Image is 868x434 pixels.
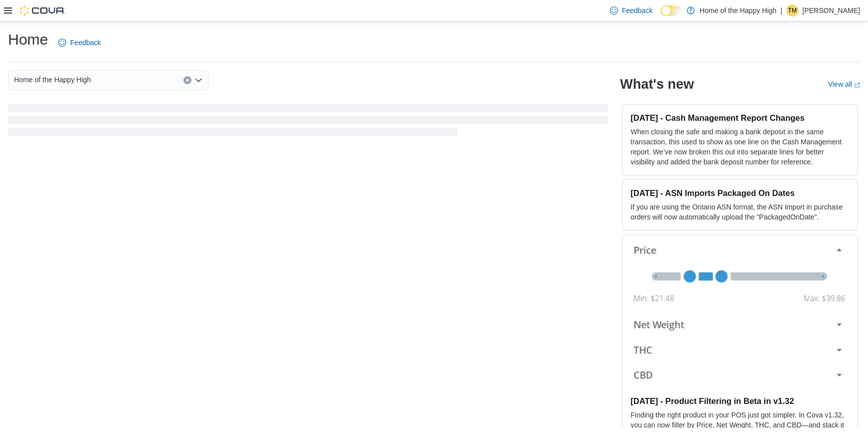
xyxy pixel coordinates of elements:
[788,5,796,17] span: TM
[630,188,849,198] h3: [DATE] - ASN Imports Packaged On Dates
[661,6,682,16] input: Dark Mode
[661,16,661,17] span: Dark Mode
[54,33,105,53] a: Feedback
[630,127,849,167] p: When closing the safe and making a bank deposit in the same transaction, this used to show as one...
[194,76,202,84] button: Open list of options
[786,5,798,17] div: Tristen Mueller
[606,1,657,21] a: Feedback
[630,202,849,222] p: If you are using the Ontario ASN format, the ASN Import in purchase orders will now automatically...
[802,5,860,17] p: [PERSON_NAME]
[620,76,694,92] h2: What's new
[8,106,608,138] span: Loading
[700,5,776,17] p: Home of the Happy High
[70,38,101,48] span: Feedback
[630,113,849,123] h3: [DATE] - Cash Management Report Changes
[854,82,860,88] svg: External link
[20,6,65,16] img: Cova
[8,30,48,50] h1: Home
[622,6,653,16] span: Feedback
[183,76,191,84] button: Clear input
[828,80,860,88] a: View allExternal link
[630,396,849,406] h3: [DATE] - Product Filtering in Beta in v1.32
[780,5,782,17] p: |
[14,74,91,86] span: Home of the Happy High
